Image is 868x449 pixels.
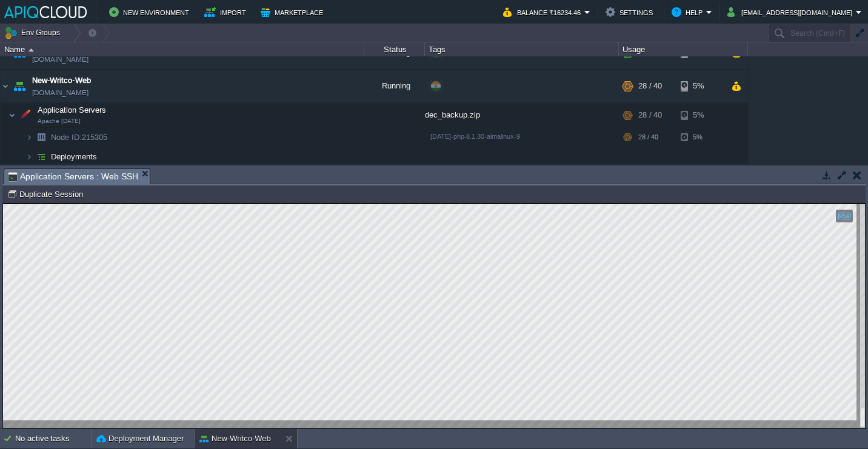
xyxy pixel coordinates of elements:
button: Duplicate Session [7,188,87,199]
div: Usage [619,42,747,56]
img: APIQCloud [4,6,87,18]
a: [DOMAIN_NAME] [32,53,88,65]
div: 28 / 40 [638,70,662,102]
div: 5% [681,103,720,127]
img: AMDAwAAAACH5BAEAAAAALAAAAAABAAEAAAICRAEAOw== [16,103,33,127]
a: New-Writco-Web [32,75,91,87]
div: 28 / 40 [638,128,658,147]
a: Application ServersApache [DATE] [36,105,108,115]
img: AMDAwAAAACH5BAEAAAAALAAAAAABAAEAAAICRAEAOw== [1,70,10,102]
a: [DOMAIN_NAME] [32,87,88,99]
img: AMDAwAAAACH5BAEAAAAALAAAAAABAAEAAAICRAEAOw== [11,70,28,102]
span: [DATE]-php-8.1.30-almalinux-9 [430,133,520,140]
button: Marketplace [261,5,327,19]
button: New Environment [109,5,193,19]
img: AMDAwAAAACH5BAEAAAAALAAAAAABAAEAAAICRAEAOw== [8,103,16,127]
span: Application Servers : Web SSH [8,169,138,184]
button: Import [204,5,250,19]
img: AMDAwAAAACH5BAEAAAAALAAAAAABAAEAAAICRAEAOw== [25,147,33,166]
a: Node ID:215305 [50,132,109,142]
div: Name [1,42,364,56]
div: Tags [426,42,618,56]
span: Node ID: [51,133,82,142]
div: 5% [681,70,720,102]
img: AMDAwAAAACH5BAEAAAAALAAAAAABAAEAAAICRAEAOw== [33,147,50,166]
button: Balance ₹16234.46 [503,5,584,19]
img: AMDAwAAAACH5BAEAAAAALAAAAAABAAEAAAICRAEAOw== [28,48,34,52]
span: Apache [DATE] [38,118,81,125]
button: [EMAIL_ADDRESS][DOMAIN_NAME] [727,5,856,19]
div: Status [365,42,424,56]
span: 215305 [50,132,109,142]
div: 28 / 40 [638,103,662,127]
button: Settings [606,5,656,19]
button: Help [672,5,706,19]
button: New-Writco-Web [199,433,271,445]
img: AMDAwAAAACH5BAEAAAAALAAAAAABAAEAAAICRAEAOw== [33,128,50,147]
img: AMDAwAAAACH5BAEAAAAALAAAAAABAAEAAAICRAEAOw== [25,128,33,147]
button: Deployment Manager [96,433,184,445]
div: dec_backup.zip [425,103,619,127]
div: Running [364,70,425,102]
div: 5% [681,128,720,147]
a: Deployments [50,151,99,162]
span: Application Servers [36,105,108,115]
div: No active tasks [15,429,91,448]
button: Env Groups [4,24,64,41]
